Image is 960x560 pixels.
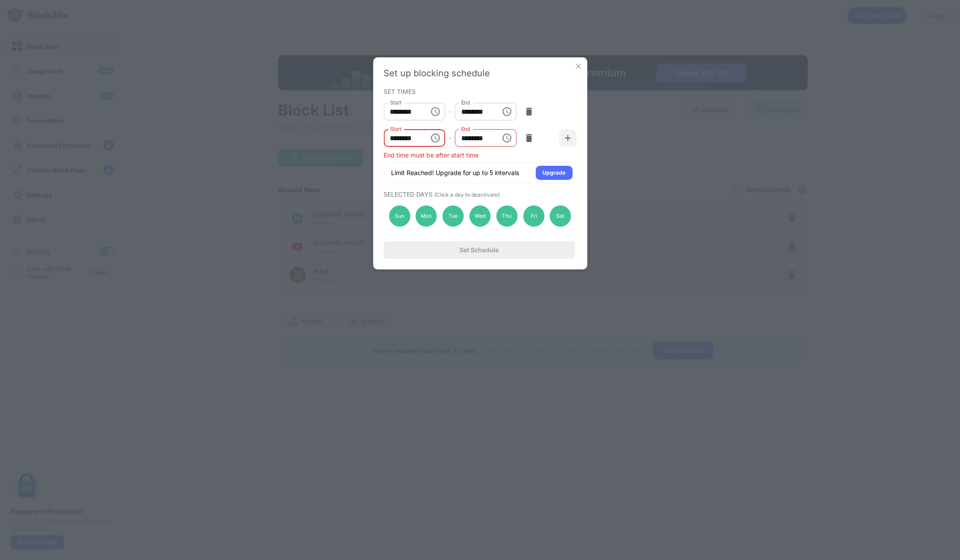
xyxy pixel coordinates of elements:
[384,190,574,198] div: SELECTED DAYS
[498,103,516,120] button: Choose time, selected time is 3:15 PM
[459,246,499,254] div: Set Schedule
[574,62,583,71] img: x-button.svg
[496,205,517,227] div: Thu
[384,151,576,159] div: End time must be after start time
[384,68,576,78] div: Set up blocking schedule
[550,205,571,227] div: Sat
[443,205,464,227] div: Tue
[389,205,410,227] div: Sun
[384,88,574,95] div: SET TIMES
[469,205,490,227] div: Wed
[449,107,452,116] div: -
[449,133,452,143] div: -
[542,168,565,177] div: Upgrade
[390,125,401,133] label: Start
[390,99,401,106] label: Start
[391,168,519,177] div: Limit Reached! Upgrade for up to 5 intervals
[461,99,471,106] label: End
[523,205,544,227] div: Fri
[427,103,444,120] button: Choose time, selected time is 1:15 PM
[434,191,500,198] span: (Click a day to deactivate)
[498,129,516,147] button: Choose time, selected time is 5:00 AM
[416,205,437,227] div: Mon
[461,125,471,133] label: End
[427,129,444,147] button: Choose time, selected time is 11:30 PM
